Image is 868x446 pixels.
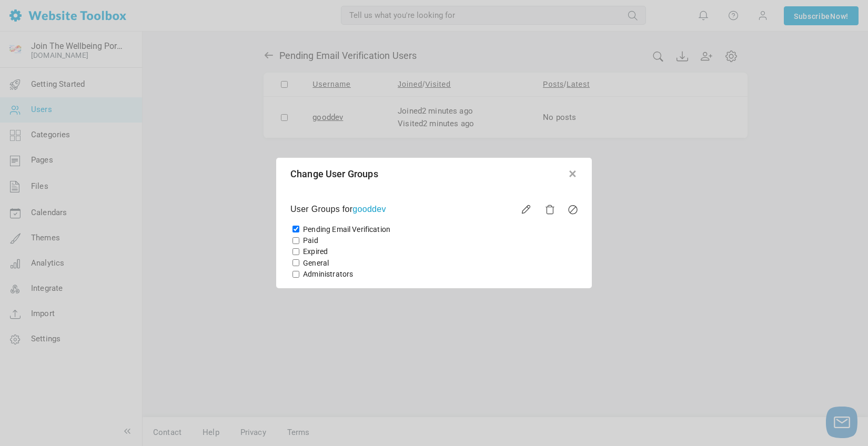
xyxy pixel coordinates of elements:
[303,246,328,257] label: Expired
[303,258,329,268] label: General
[290,203,578,216] p: User Groups for
[303,224,390,235] label: Pending Email Verification
[290,167,549,181] span: Change User Groups
[303,269,353,279] label: Administrators
[352,205,386,214] a: gooddev
[303,235,318,246] label: Paid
